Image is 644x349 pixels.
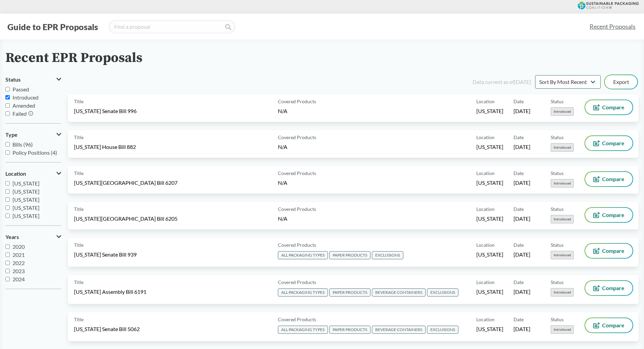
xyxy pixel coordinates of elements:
[74,316,84,323] span: Title
[514,107,530,115] span: [DATE]
[514,134,524,141] span: Date
[278,170,316,177] span: Covered Products
[585,100,633,114] button: Compare
[278,288,328,297] span: ALL PACKAGING TYPES
[13,204,40,211] span: [US_STATE]
[278,215,287,222] span: N/A
[5,234,19,240] span: Years
[476,325,503,333] span: [US_STATE]
[551,251,574,259] span: Introduced
[13,260,25,266] span: 2022
[551,107,574,116] span: Introduced
[5,21,100,32] button: Guide to EPR Proposals
[278,326,328,334] span: ALL PACKAGING TYPES
[372,288,426,297] span: BEVERAGE CONTAINERS
[74,179,177,187] span: [US_STATE][GEOGRAPHIC_DATA] Bill 6207
[427,288,458,297] span: EXCLUSIONS
[278,279,316,286] span: Covered Products
[13,188,40,195] span: [US_STATE]
[278,251,328,259] span: ALL PACKAGING TYPES
[585,172,633,186] button: Compare
[514,179,530,187] span: [DATE]
[473,78,531,86] div: Data current as of [DATE]
[5,261,10,265] input: 2022
[278,179,287,186] span: N/A
[5,74,61,85] button: Status
[514,325,530,333] span: [DATE]
[74,107,137,115] span: [US_STATE] Senate Bill 996
[5,205,10,210] input: [US_STATE]
[74,288,146,296] span: [US_STATE] Assembly Bill 6191
[13,102,35,109] span: Amended
[476,205,495,213] span: Location
[476,98,495,105] span: Location
[551,205,564,213] span: Status
[5,50,142,66] h2: Recent EPR Proposals
[514,215,530,222] span: [DATE]
[551,143,574,152] span: Introduced
[5,77,21,83] span: Status
[13,180,40,187] span: [US_STATE]
[476,279,495,286] span: Location
[551,170,564,177] span: Status
[372,251,403,259] span: EXCLUSIONS
[278,98,316,105] span: Covered Products
[5,103,10,108] input: Amended
[5,168,61,179] button: Location
[5,132,18,138] span: Type
[602,140,624,146] span: Compare
[109,20,235,34] input: Find a proposal
[5,129,61,140] button: Type
[551,241,564,248] span: Status
[5,197,10,202] input: [US_STATE]
[5,253,10,257] input: 2021
[5,142,10,147] input: Bills (96)
[5,111,10,116] input: Failed
[514,143,530,151] span: [DATE]
[13,196,40,203] span: [US_STATE]
[551,325,574,334] span: Introduced
[372,326,426,334] span: BEVERAGE CONTAINERS
[74,251,137,258] span: [US_STATE] Senate Bill 939
[476,251,503,258] span: [US_STATE]
[278,134,316,141] span: Covered Products
[329,288,371,297] span: PAPER PRODUCTS
[13,110,27,117] span: Failed
[476,143,503,151] span: [US_STATE]
[5,95,10,100] input: Introduced
[74,134,84,141] span: Title
[476,134,495,141] span: Location
[551,179,574,188] span: Introduced
[74,241,84,248] span: Title
[551,316,564,323] span: Status
[278,108,287,114] span: N/A
[602,248,624,254] span: Compare
[5,231,61,243] button: Years
[514,170,524,177] span: Date
[5,277,10,281] input: 2024
[551,134,564,141] span: Status
[5,244,10,249] input: 2020
[602,323,624,328] span: Compare
[551,279,564,286] span: Status
[5,171,26,177] span: Location
[278,205,316,213] span: Covered Products
[585,136,633,150] button: Compare
[5,269,10,273] input: 2023
[74,170,84,177] span: Title
[5,189,10,194] input: [US_STATE]
[605,75,637,89] button: Export
[13,94,39,101] span: Introduced
[329,251,371,259] span: PAPER PRODUCTS
[13,86,29,92] span: Passed
[514,288,530,296] span: [DATE]
[329,326,371,334] span: PAPER PRODUCTS
[74,279,84,286] span: Title
[551,288,574,297] span: Introduced
[602,176,624,182] span: Compare
[13,243,25,250] span: 2020
[514,205,524,213] span: Date
[476,215,503,222] span: [US_STATE]
[13,276,25,282] span: 2024
[278,316,316,323] span: Covered Products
